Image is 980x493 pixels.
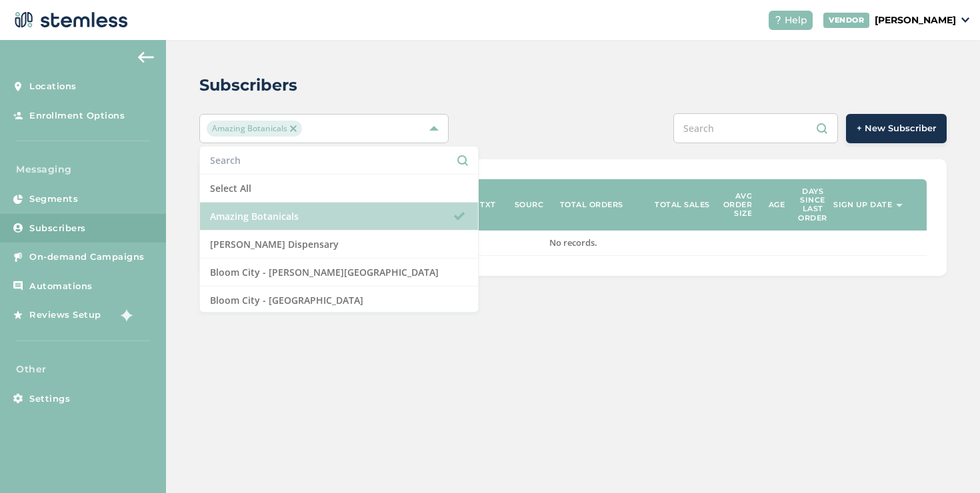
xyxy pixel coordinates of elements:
span: Segments [29,193,78,206]
span: No records. [549,237,597,248]
li: Select All [200,175,478,203]
li: Bloom City - [GEOGRAPHIC_DATA] [200,286,478,314]
img: icon-arrow-back-accent-c549486e.svg [138,52,154,63]
input: Search [210,153,468,167]
span: Locations [29,80,77,93]
span: Subscribers [29,222,86,235]
span: Settings [29,392,70,406]
img: logo-dark-0685b13c.svg [11,7,128,33]
span: Enrollment Options [29,109,125,123]
label: Avg order size [723,192,753,219]
label: Days since last order [798,187,827,223]
img: icon-sort-1e1d7615.svg [896,204,903,207]
img: icon_down-arrow-small-66adaf34.svg [961,17,969,23]
p: [PERSON_NAME] [875,13,956,27]
label: Age [769,201,785,209]
label: Source [515,201,549,209]
span: + New Subscriber [857,122,936,135]
li: Amazing Botanicals [200,203,478,231]
li: [PERSON_NAME] Dispensary [200,231,478,258]
button: + New Subscriber [846,114,947,143]
span: On-demand Campaigns [29,250,145,264]
img: glitter-stars-b7820f95.gif [111,302,138,328]
h2: Subscribers [199,73,297,97]
img: icon-close-accent-8a337256.svg [290,125,297,132]
div: VENDOR [823,13,869,28]
label: Sign up date [833,201,892,209]
input: Search [673,113,838,143]
img: icon-help-white-03924b79.svg [774,16,782,24]
label: Total orders [560,201,623,209]
label: Total sales [655,201,710,209]
iframe: Chat Widget [913,429,980,493]
label: TXT [480,201,496,209]
span: Reviews Setup [29,308,101,322]
span: Automations [29,280,93,293]
span: Help [785,13,807,27]
li: Bloom City - [PERSON_NAME][GEOGRAPHIC_DATA] [200,258,478,286]
span: Amazing Botanicals [207,121,302,137]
